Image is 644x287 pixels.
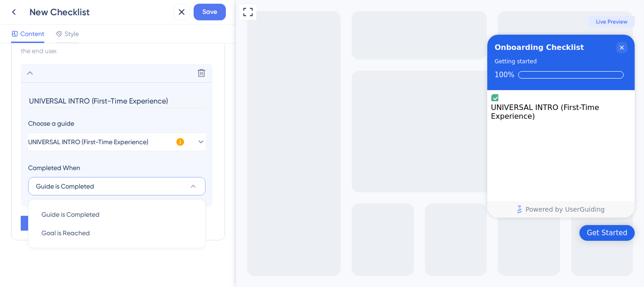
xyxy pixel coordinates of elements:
div: Getting started [259,57,301,66]
button: Save [194,4,226,20]
div: Footer [251,201,399,218]
span: UNIVERSAL INTRO (First-Time Experience) [28,136,148,147]
span: Save [202,6,217,18]
span: Live Preview [360,18,391,25]
div: Choose a guide [28,118,205,129]
button: UNIVERSAL INTRO (First-Time Experience) [28,133,206,151]
span: Powered by UserGuiding [290,204,369,215]
div: Checklist items [251,90,399,200]
span: Style [65,28,79,39]
span: Content [20,28,44,39]
div: UNIVERSAL INTRO (First-Time Experience) [255,103,395,121]
div: Open Get Started checklist [343,225,399,241]
button: Guide is Completed [34,205,200,224]
span: Guide is Completed [41,209,100,220]
span: Guide is Completed [36,181,94,192]
input: Header [28,94,207,108]
button: Add Item [21,216,95,231]
div: Completed When [28,162,206,173]
div: New Checklist [30,6,170,18]
div: UNIVERSAL INTRO (First-Time Experience) is complete. [255,94,395,121]
div: 100% [259,71,278,79]
div: Onboarding Checklist [259,42,348,53]
div: Checklist progress: 100% [259,71,391,79]
span: Goal is Reached [41,227,90,238]
div: Checklist Container [251,35,399,218]
div: Close Checklist [380,42,391,53]
div: Get Started [351,228,391,238]
button: Guide is Completed [28,177,206,195]
button: Goal is Reached [34,224,200,242]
